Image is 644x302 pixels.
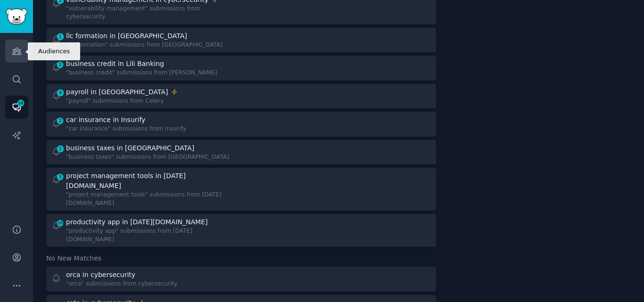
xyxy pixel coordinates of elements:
[66,227,234,244] div: "productivity app" submissions from [DATE][DOMAIN_NAME]
[66,97,178,106] div: "payroll" submissions from Celery
[46,253,101,263] span: No New Matches
[66,41,223,49] div: "llc formation" submissions from [GEOGRAPHIC_DATA]
[46,112,436,137] a: 2car insurance in Insurify"car insurance" submissions from Insurify
[56,117,65,124] span: 2
[17,100,25,106] span: 34
[56,33,65,40] span: 1
[66,171,233,191] div: project management tools in [DATE][DOMAIN_NAME]
[46,140,436,165] a: 1business taxes in [GEOGRAPHIC_DATA]"business taxes" submissions from [GEOGRAPHIC_DATA]
[56,220,65,226] span: 10
[46,84,436,109] a: 9payroll in [GEOGRAPHIC_DATA]"payroll" submissions from Celery
[56,146,65,152] span: 1
[56,173,65,180] span: 3
[66,143,194,153] div: business taxes in [GEOGRAPHIC_DATA]
[66,5,234,21] div: "vulnerability management" submissions from cybersecurity
[66,125,186,133] div: "car insurance" submissions from Insurify
[5,96,28,119] a: 34
[46,267,436,292] a: orca in cybersecurity"orca" submissions from cybersecurity
[66,217,207,227] div: productivity app in [DATE][DOMAIN_NAME]
[46,56,436,81] a: 2business credit in Lili Banking"business credit" submissions from [PERSON_NAME]
[46,28,436,53] a: 1llc formation in [GEOGRAPHIC_DATA]"llc formation" submissions from [GEOGRAPHIC_DATA]
[66,280,177,288] div: "orca" submissions from cybersecurity
[66,69,217,77] div: "business credit" submissions from [PERSON_NAME]
[66,87,168,97] div: payroll in [GEOGRAPHIC_DATA]
[56,90,65,96] span: 9
[66,270,135,280] div: orca in cybersecurity
[6,8,27,25] img: GummySearch logo
[46,168,436,211] a: 3project management tools in [DATE][DOMAIN_NAME]"project management tools" submissions from [DATE...
[66,153,229,162] div: "business taxes" submissions from [GEOGRAPHIC_DATA]
[66,59,164,69] div: business credit in Lili Banking
[56,61,65,68] span: 2
[66,31,187,41] div: llc formation in [GEOGRAPHIC_DATA]
[66,191,234,207] div: "project management tools" submissions from [DATE][DOMAIN_NAME]
[46,214,436,247] a: 10productivity app in [DATE][DOMAIN_NAME]"productivity app" submissions from [DATE][DOMAIN_NAME]
[66,115,145,125] div: car insurance in Insurify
